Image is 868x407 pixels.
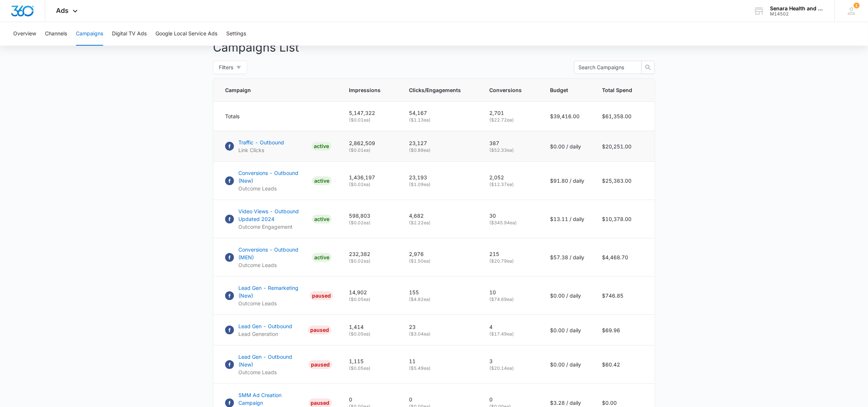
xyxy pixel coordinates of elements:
[593,200,655,238] td: $10,378.00
[489,220,532,226] p: ( $345.94 ea)
[238,322,292,330] p: Lead Gen - Outbound
[602,86,632,94] span: Total Spend
[213,39,655,56] p: Campaigns List
[238,261,309,269] p: Outcome Leads
[349,173,391,181] p: 1,436,197
[489,147,532,154] p: ( $52.33 ea)
[238,169,309,185] p: Conversions - Outbound (New)
[225,246,331,269] a: FacebookConversions - Outbound (MEN)Outcome LeadsACTIVE
[409,212,472,220] p: 4,682
[409,288,472,296] p: 155
[593,102,655,131] td: $61,358.00
[854,3,860,8] span: 1
[409,331,472,337] p: ( $3.04 ea)
[409,220,472,226] p: ( $2.22 ea)
[642,64,654,70] span: search
[226,22,246,46] button: Settings
[238,223,309,231] p: Outcome Engagement
[349,86,381,94] span: Impressions
[550,215,584,223] p: $13.11 / daily
[349,147,391,154] p: ( $0.01 ea)
[238,299,307,307] p: Outcome Leads
[112,22,147,46] button: Digital TV Ads
[349,117,391,123] p: ( $0.01 ea)
[238,138,284,146] p: Traffic - Outbound
[308,326,331,334] div: PAUSED
[238,284,307,299] p: Lead Gen - Remarketing (New)
[409,357,472,365] p: 11
[45,22,67,46] button: Channels
[593,277,655,315] td: $746.85
[770,6,824,11] div: account name
[489,173,532,181] p: 2,052
[409,396,472,403] p: 0
[238,246,309,261] p: Conversions - Outbound (MEN)
[225,353,331,376] a: FacebookLead Gen - Outbound (New)Outcome LeadsPAUSED
[854,3,860,8] div: notifications count
[349,323,391,331] p: 1,414
[349,250,391,258] p: 232,382
[489,181,532,188] p: ( $12.37 ea)
[409,147,472,154] p: ( $0.88 ea)
[489,109,532,117] p: 2,701
[409,296,472,303] p: ( $4.82 ea)
[76,22,103,46] button: Campaigns
[578,63,631,71] input: Search Campaigns
[238,368,306,376] p: Outcome Leads
[489,117,532,123] p: ( $22.72 ea)
[312,176,332,185] div: ACTIVE
[225,326,234,334] img: Facebook
[238,146,284,154] p: Link Clicks
[489,365,532,372] p: ( $20.14 ea)
[593,345,655,384] td: $60.42
[238,185,309,192] p: Outcome Leads
[349,212,391,220] p: 598,803
[349,331,391,337] p: ( $0.05 ea)
[550,326,584,334] p: $0.00 / daily
[489,357,532,365] p: 3
[155,22,217,46] button: Google Local Service Ads
[489,212,532,220] p: 30
[225,215,234,224] img: Facebook
[593,238,655,277] td: $4,468.70
[489,139,532,147] p: 387
[409,323,472,331] p: 23
[550,177,584,185] p: $91.80 / daily
[593,131,655,162] td: $20,251.00
[550,292,584,299] p: $0.00 / daily
[489,86,522,94] span: Conversions
[349,288,391,296] p: 14,902
[409,173,472,181] p: 23,193
[409,117,472,123] p: ( $1.13 ea)
[225,169,331,192] a: FacebookConversions - Outbound (New)Outcome LeadsACTIVE
[225,322,331,338] a: FacebookLead Gen - OutboundLead GenerationPAUSED
[409,365,472,372] p: ( $5.49 ea)
[409,109,472,117] p: 54,167
[550,86,574,94] span: Budget
[310,291,333,300] div: PAUSED
[550,112,584,120] p: $39,416.00
[489,323,532,331] p: 4
[349,109,391,117] p: 5,147,322
[225,284,331,307] a: FacebookLead Gen - Remarketing (New)Outcome LeadsPAUSED
[349,258,391,264] p: ( $0.02 ea)
[219,63,233,71] span: Filters
[489,396,532,403] p: 0
[550,253,584,261] p: $57.38 / daily
[349,139,391,147] p: 2,862,509
[489,250,532,258] p: 215
[225,360,234,369] img: Facebook
[489,288,532,296] p: 10
[225,138,331,154] a: FacebookTraffic - OutboundLink ClicksACTIVE
[312,215,332,224] div: ACTIVE
[409,250,472,258] p: 2,976
[13,22,36,46] button: Overview
[238,353,306,368] p: Lead Gen - Outbound (New)
[409,258,472,264] p: ( $1.50 ea)
[550,361,584,368] p: $0.00 / daily
[225,207,331,231] a: FacebookVideo Views - Outbound Updated 2024Outcome EngagementACTIVE
[349,181,391,188] p: ( $0.02 ea)
[409,181,472,188] p: ( $1.09 ea)
[641,61,655,74] button: search
[489,331,532,337] p: ( $17.49 ea)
